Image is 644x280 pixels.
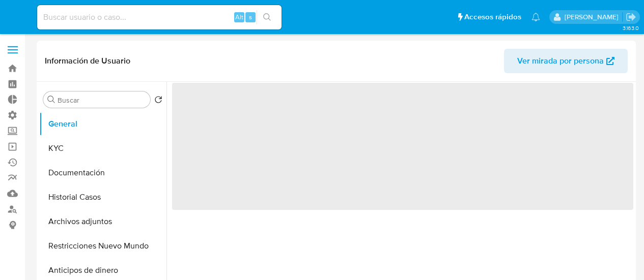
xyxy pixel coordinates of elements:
span: Ver mirada por persona [517,49,604,73]
button: Volver al orden por defecto [154,96,162,107]
button: KYC [39,136,166,161]
span: ‌ [172,83,633,210]
button: Restricciones Nuevo Mundo [39,234,166,258]
a: Notificaciones [531,13,540,21]
button: General [39,112,166,136]
button: Ver mirada por persona [504,49,628,73]
button: Buscar [47,96,55,104]
button: Documentación [39,161,166,185]
span: s [249,12,252,22]
button: Historial Casos [39,185,166,209]
p: ezequiel.castrillon@mercadolibre.com [565,12,622,22]
input: Buscar usuario o caso... [37,11,282,24]
button: Archivos adjuntos [39,209,166,234]
span: Alt [235,12,243,22]
a: Salir [626,12,636,22]
span: Accesos rápidos [464,12,521,22]
button: search-icon [257,10,277,24]
input: Buscar [58,96,146,105]
h1: Información de Usuario [45,56,130,66]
